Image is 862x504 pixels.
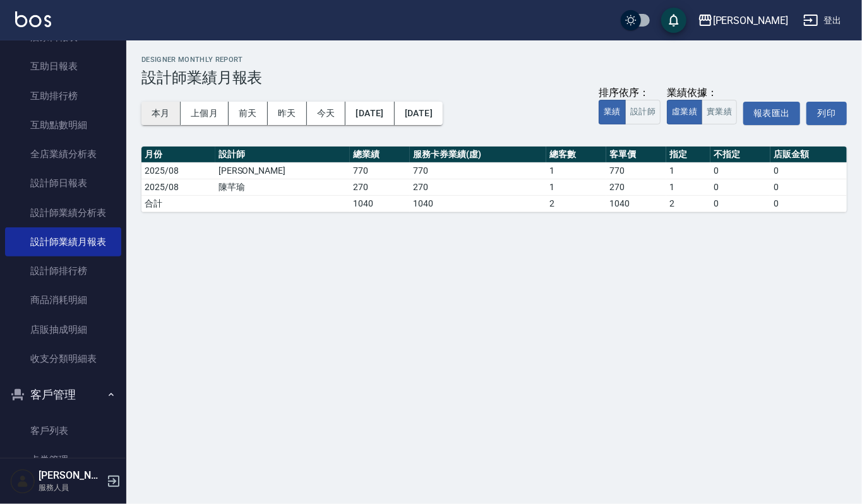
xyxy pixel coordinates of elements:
[5,344,121,373] a: 收支分類明細表
[350,195,410,212] td: 1040
[141,147,215,163] th: 月份
[5,285,121,315] a: 商品消耗明細
[410,179,546,195] td: 270
[770,162,847,179] td: 0
[5,315,121,344] a: 店販抽成明細
[770,179,847,195] td: 0
[606,162,666,179] td: 770
[215,147,350,163] th: 設計師
[215,162,350,179] td: [PERSON_NAME]
[141,147,847,212] table: a dense table
[770,195,847,212] td: 0
[606,179,666,195] td: 270
[713,13,788,28] div: [PERSON_NAME]
[546,147,606,163] th: 總客數
[661,8,686,33] button: save
[798,9,847,32] button: 登出
[215,179,350,195] td: 陳芊瑜
[268,102,307,125] button: 昨天
[710,179,770,195] td: 0
[350,147,410,163] th: 總業績
[141,179,215,195] td: 2025/08
[15,11,51,27] img: Logo
[141,162,215,179] td: 2025/08
[5,227,121,256] a: 設計師業績月報表
[599,87,661,100] div: 排序依序：
[5,378,121,411] button: 客戶管理
[345,102,394,125] button: [DATE]
[5,140,121,169] a: 全店業績分析表
[410,147,546,163] th: 服務卡券業績(虛)
[5,445,121,474] a: 卡券管理
[625,100,661,124] button: 設計師
[410,195,546,212] td: 1040
[666,162,710,179] td: 1
[693,8,793,33] button: [PERSON_NAME]
[395,102,443,125] button: [DATE]
[710,147,770,163] th: 不指定
[667,100,702,124] button: 虛業績
[181,102,229,125] button: 上個月
[350,162,410,179] td: 770
[5,416,121,445] a: 客戶列表
[710,195,770,212] td: 0
[710,162,770,179] td: 0
[599,100,626,124] button: 業績
[546,179,606,195] td: 1
[5,256,121,285] a: 設計師排行榜
[5,169,121,198] a: 設計師日報表
[5,52,121,81] a: 互助日報表
[141,69,847,87] h3: 設計師業績月報表
[606,195,666,212] td: 1040
[5,111,121,140] a: 互助點數明細
[806,102,847,125] button: 列印
[39,469,103,482] h5: [PERSON_NAME]
[5,198,121,227] a: 設計師業績分析表
[702,100,737,124] button: 實業績
[743,102,800,125] button: 報表匯出
[141,102,181,125] button: 本月
[666,195,710,212] td: 2
[141,56,847,64] h2: Designer Monthly Report
[770,147,847,163] th: 店販金額
[350,179,410,195] td: 270
[410,162,546,179] td: 770
[667,87,737,100] div: 業績依據：
[307,102,346,125] button: 今天
[606,147,666,163] th: 客單價
[5,81,121,111] a: 互助排行榜
[666,147,710,163] th: 指定
[229,102,268,125] button: 前天
[546,195,606,212] td: 2
[10,469,35,494] img: Person
[546,162,606,179] td: 1
[39,482,103,493] p: 服務人員
[141,195,215,212] td: 合計
[666,179,710,195] td: 1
